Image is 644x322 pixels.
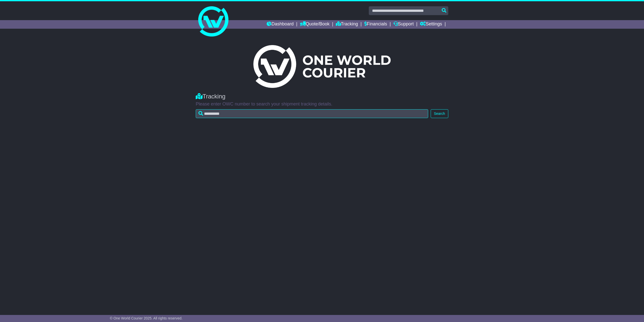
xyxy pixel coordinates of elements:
a: Quote/Book [300,20,330,29]
div: Tracking [196,93,448,100]
a: Settings [420,20,442,29]
img: Light [253,45,391,88]
a: Dashboard [267,20,294,29]
a: Financials [364,20,387,29]
span: © One World Courier 2025. All rights reserved. [110,316,183,320]
a: Support [393,20,414,29]
a: Tracking [336,20,358,29]
p: Please enter OWC number to search your shipment tracking details. [196,101,448,107]
button: Search [431,109,448,118]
